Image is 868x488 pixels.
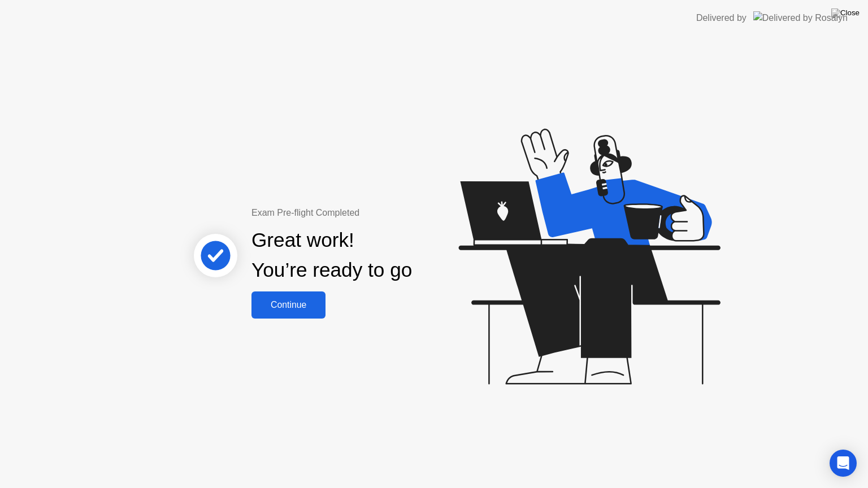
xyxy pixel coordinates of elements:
[255,300,322,310] div: Continue
[251,225,412,285] div: Great work! You’re ready to go
[831,8,860,18] img: Close
[696,11,747,25] div: Delivered by
[830,450,857,477] div: Open Intercom Messenger
[251,291,325,319] button: Continue
[251,206,485,220] div: Exam Pre-flight Completed
[753,11,848,24] img: Delivered by Rosalyn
